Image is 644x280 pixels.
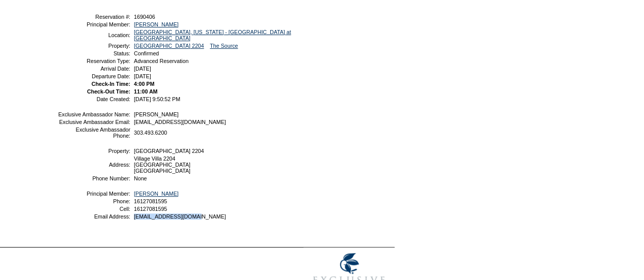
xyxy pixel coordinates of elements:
td: Exclusive Ambassador Email: [58,119,130,125]
span: Confirmed [134,50,159,56]
td: Location: [58,29,130,41]
a: [GEOGRAPHIC_DATA] 2204 [134,43,204,49]
td: Phone Number: [58,175,130,181]
span: [DATE] [134,73,151,79]
span: [DATE] 9:50:52 PM [134,96,180,102]
a: [PERSON_NAME] [134,191,179,197]
td: Principal Member: [58,21,130,27]
td: Cell: [58,206,130,212]
span: 4:00 PM [134,81,154,87]
td: Property: [58,148,130,154]
td: Phone: [58,198,130,204]
td: Exclusive Ambassador Phone: [58,127,130,139]
td: Reservation Type: [58,58,130,64]
strong: Check-In Time: [92,81,130,87]
td: Reservation #: [58,14,130,20]
span: Advanced Reservation [134,58,188,64]
span: None [134,175,147,181]
span: 16127081595 [134,198,167,204]
span: 11:00 AM [134,88,157,95]
span: 1690406 [134,14,155,20]
span: [PERSON_NAME] [134,111,179,117]
td: Address: [58,155,130,174]
a: [PERSON_NAME] [134,21,179,27]
td: Exclusive Ambassador Name: [58,111,130,117]
span: [DATE] [134,66,151,72]
td: Email Address: [58,213,130,220]
span: [EMAIL_ADDRESS][DOMAIN_NAME] [134,213,226,220]
td: Arrival Date: [58,66,130,72]
td: Property: [58,43,130,49]
span: [GEOGRAPHIC_DATA] 2204 [134,148,204,154]
strong: Check-Out Time: [87,88,130,95]
span: 16127081595 [134,206,167,212]
td: Date Created: [58,96,130,102]
a: [GEOGRAPHIC_DATA], [US_STATE] - [GEOGRAPHIC_DATA] at [GEOGRAPHIC_DATA] [134,29,291,41]
td: Departure Date: [58,73,130,79]
span: Village Villa 2204 [GEOGRAPHIC_DATA] [GEOGRAPHIC_DATA] [134,155,190,174]
span: [EMAIL_ADDRESS][DOMAIN_NAME] [134,119,226,125]
a: The Source [210,43,238,49]
span: 303.493.6200 [134,130,167,136]
td: Status: [58,50,130,56]
td: Principal Member: [58,191,130,197]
